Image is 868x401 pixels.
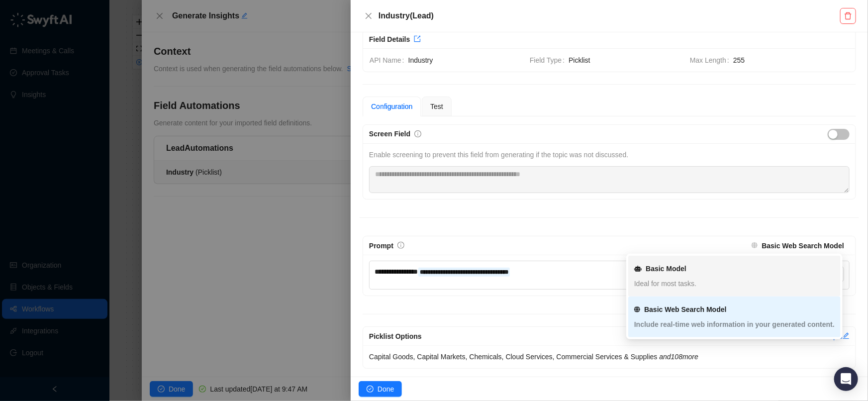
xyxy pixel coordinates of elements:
a: info-circle [414,130,421,138]
div: Picklist Options [369,331,779,342]
a: info-circle [397,242,404,250]
i: and 108 more [660,353,699,361]
span: Screen Field [369,130,410,138]
div: Configuration [371,101,412,112]
a: Edit Picklist Prompts [779,332,850,340]
button: Done [359,381,402,397]
div: Field Details [369,34,410,45]
span: Capital Goods, Capital Markets, Chemicals, Cloud Services, Commercial Services & Supplies [369,353,698,361]
div: Open Intercom Messenger [834,367,858,391]
span: Test [430,102,443,110]
span: info-circle [397,242,404,249]
span: Done [378,384,394,395]
span: Include real-time web information in your generated content. [634,320,835,328]
span: edit [843,332,850,339]
span: 255 [733,55,850,66]
span: close [365,12,373,20]
span: Max Length [690,55,733,66]
strong: Basic Web Search Model [762,242,844,250]
span: API Name [370,55,408,66]
span: Enable screening to prevent this field from generating if the topic was not discussed. [369,151,628,159]
span: check-circle [367,386,374,393]
span: Prompt [369,242,393,250]
span: Industry [408,55,521,66]
strong: Basic Web Search Model [644,305,726,313]
span: Picklist [569,55,681,66]
strong: Basic Model [646,265,686,273]
button: Close [363,10,375,22]
h5: Industry ( Lead ) [379,10,840,22]
span: delete [844,12,852,20]
span: Field Type [530,55,569,66]
span: Ideal for most tasks. [634,280,696,288]
span: export [414,35,421,42]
